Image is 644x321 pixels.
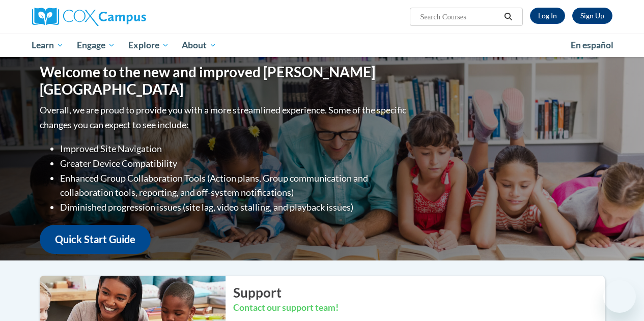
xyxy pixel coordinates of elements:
p: Overall, we are proud to provide you with a more streamlined experience. Some of the specific cha... [40,103,409,132]
a: Explore [122,34,176,57]
h2: Support [233,283,605,302]
a: Learn [25,34,71,57]
img: Cox Campus [32,8,146,26]
a: Engage [70,34,122,57]
div: Main menu [24,34,620,57]
iframe: Button to launch messaging window [603,280,636,313]
span: En español [571,40,613,50]
span: Explore [128,39,169,51]
li: Enhanced Group Collaboration Tools (Action plans, Group communication and collaboration tools, re... [60,171,409,200]
button: Search [500,11,516,23]
a: Quick Start Guide [40,225,151,254]
span: About [182,39,216,51]
li: Greater Device Compatibility [60,156,409,171]
a: Cox Campus [32,8,215,26]
h1: Welcome to the new and improved [PERSON_NAME][GEOGRAPHIC_DATA] [40,64,409,98]
li: Improved Site Navigation [60,141,409,156]
a: Register [572,8,612,24]
h3: Contact our support team! [233,302,605,314]
a: Log In [530,8,565,24]
li: Diminished progression issues (site lag, video stalling, and playback issues) [60,200,409,215]
a: En español [564,35,620,56]
span: Learn [32,39,64,51]
span: Engage [77,39,115,51]
a: About [175,34,223,57]
input: Search Courses [419,11,500,23]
